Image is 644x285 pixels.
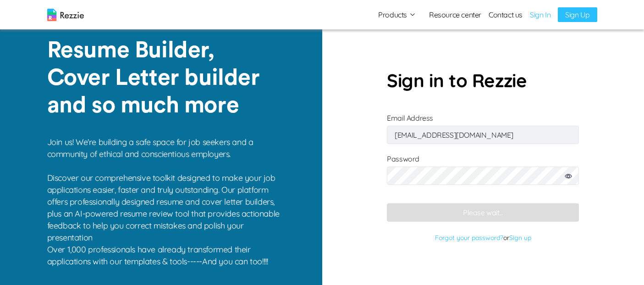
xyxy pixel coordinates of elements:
button: Products [378,9,416,20]
a: Resource center [429,9,481,20]
button: Please wait... [387,203,579,222]
p: or [387,231,579,245]
p: Resume Builder, Cover Letter builder and so much more [47,37,276,119]
img: logo [47,9,84,21]
p: Join us! We're building a safe space for job seekers and a community of ethical and conscientious... [47,136,286,244]
a: Sign In [530,9,550,20]
a: Contact us [489,9,523,20]
p: Over 1,000 professionals have already transformed their applications with our templates & tools--... [47,244,286,268]
a: Forgot your password? [435,234,503,242]
label: Email Address [387,113,579,140]
p: Sign in to Rezzie [387,67,579,94]
a: Sign Up [558,7,597,22]
input: Email Address [387,126,579,144]
a: Sign up [509,234,531,242]
input: Password [387,167,579,185]
label: Password [387,154,579,194]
